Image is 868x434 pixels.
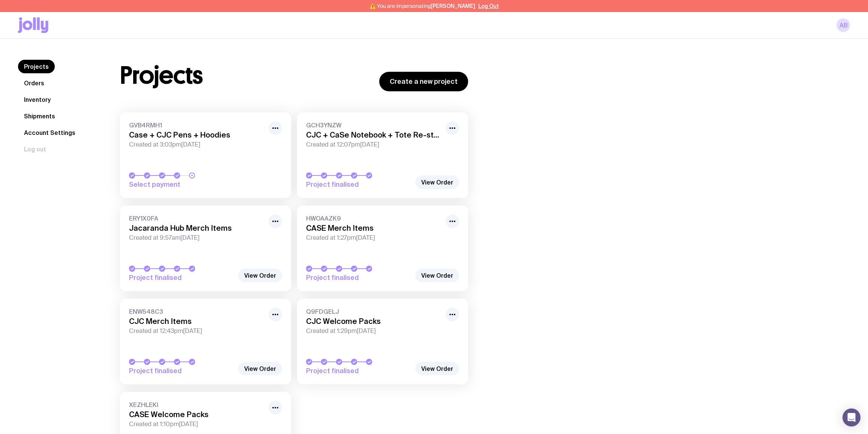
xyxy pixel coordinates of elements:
[18,60,55,73] a: Projects
[836,18,850,32] a: AB
[306,366,411,375] span: Project finalised
[369,3,475,9] span: ⚠️ You are impersonating
[129,121,264,129] span: GVB4RMH1
[129,180,234,189] span: Select payment
[18,109,61,123] a: Shipments
[129,401,264,408] span: XEZHLEKI
[431,3,475,9] span: [PERSON_NAME]
[129,420,264,428] span: Created at 1:10pm[DATE]
[306,141,441,148] span: Created at 12:07pm[DATE]
[306,224,441,233] h3: CASE Merch Items
[129,366,234,375] span: Project finalised
[129,308,264,315] span: ENW548C3
[129,234,264,242] span: Created at 9:57am[DATE]
[18,142,52,156] button: Log out
[129,317,264,326] h3: CJC Merch Items
[842,408,860,426] div: Open Intercom Messenger
[306,273,411,282] span: Project finalised
[415,175,459,189] a: View Order
[306,121,441,129] span: GCH3YNZW
[306,317,441,326] h3: CJC Welcome Packs
[120,299,291,384] a: ENW548C3CJC Merch ItemsCreated at 12:43pm[DATE]Project finalised
[415,362,459,375] a: View Order
[306,327,441,335] span: Created at 1:29pm[DATE]
[120,206,291,291] a: ERY1X0FAJacaranda Hub Merch ItemsCreated at 9:57am[DATE]Project finalised
[120,64,203,88] h1: Projects
[306,308,441,315] span: Q9FDGELJ
[18,93,57,106] a: Inventory
[238,362,282,375] a: View Order
[306,215,441,222] span: HWOAAZK9
[129,130,264,139] h3: Case + CJC Pens + Hoodies
[129,224,264,233] h3: Jacaranda Hub Merch Items
[478,3,499,9] button: Log Out
[129,273,234,282] span: Project finalised
[129,327,264,335] span: Created at 12:43pm[DATE]
[306,234,441,242] span: Created at 1:27pm[DATE]
[18,76,50,90] a: Orders
[129,410,264,419] h3: CASE Welcome Packs
[379,72,468,91] a: Create a new project
[238,269,282,282] a: View Order
[129,141,264,148] span: Created at 3:03pm[DATE]
[129,215,264,222] span: ERY1X0FA
[297,206,468,291] a: HWOAAZK9CASE Merch ItemsCreated at 1:27pm[DATE]Project finalised
[297,299,468,384] a: Q9FDGELJCJC Welcome PacksCreated at 1:29pm[DATE]Project finalised
[306,130,441,139] h3: CJC + CaSe Notebook + Tote Re-stock
[415,269,459,282] a: View Order
[18,126,81,139] a: Account Settings
[306,180,411,189] span: Project finalised
[297,112,468,198] a: GCH3YNZWCJC + CaSe Notebook + Tote Re-stockCreated at 12:07pm[DATE]Project finalised
[120,112,291,198] a: GVB4RMH1Case + CJC Pens + HoodiesCreated at 3:03pm[DATE]Select payment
